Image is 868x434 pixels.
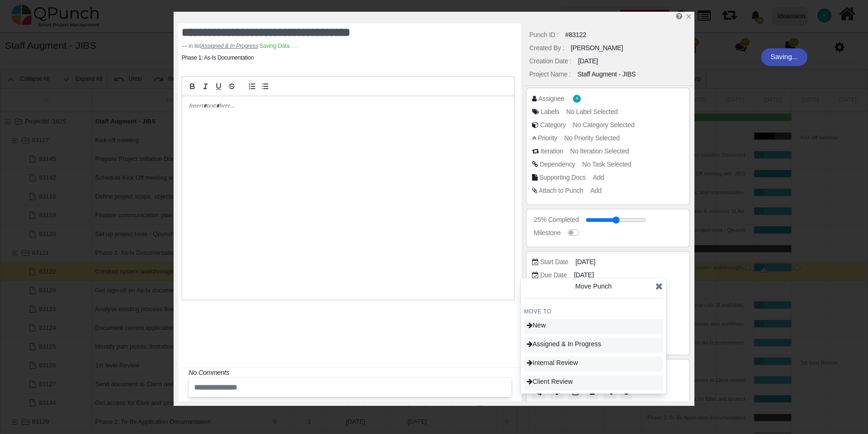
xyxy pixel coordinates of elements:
div: Labels [541,107,559,117]
span: Add [590,187,602,194]
span: New [527,321,546,329]
span: No Priority Selected [564,134,620,142]
div: Category [540,120,566,130]
div: Project Name : [529,69,571,79]
h4: MOVE TO [524,308,663,315]
span: No Task Selected [582,160,631,168]
div: Start Date [540,257,568,267]
span: Assigned & In Progress [527,340,601,348]
span: Move Punch [575,282,612,290]
span: [DATE] [574,270,594,280]
div: Due Date [540,270,567,280]
span: No Category Selected [573,121,634,129]
div: Priority [538,133,557,143]
span: Add [593,174,604,181]
i: No Comments [189,369,229,376]
div: Dependency [540,160,575,169]
img: LaQAAAABJRU5ErkJggg== [535,388,543,396]
span: [DATE] [575,257,595,267]
span: Raja [573,95,581,103]
div: Assignee [538,94,564,104]
span: Client Review [527,378,573,385]
div: Iteration [541,146,563,156]
span: No Iteration Selected [570,147,629,155]
div: 25% Completed [534,215,579,225]
div: Attach to Punch [539,186,583,196]
div: Supporting Docs [539,173,586,183]
div: Milestone [534,228,561,238]
div: Staff Augment - JIBS [578,69,636,79]
span: Internal Review [527,359,578,366]
span: No Label Selected [566,108,618,115]
span: R [576,97,578,100]
div: Saving... [761,48,807,66]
